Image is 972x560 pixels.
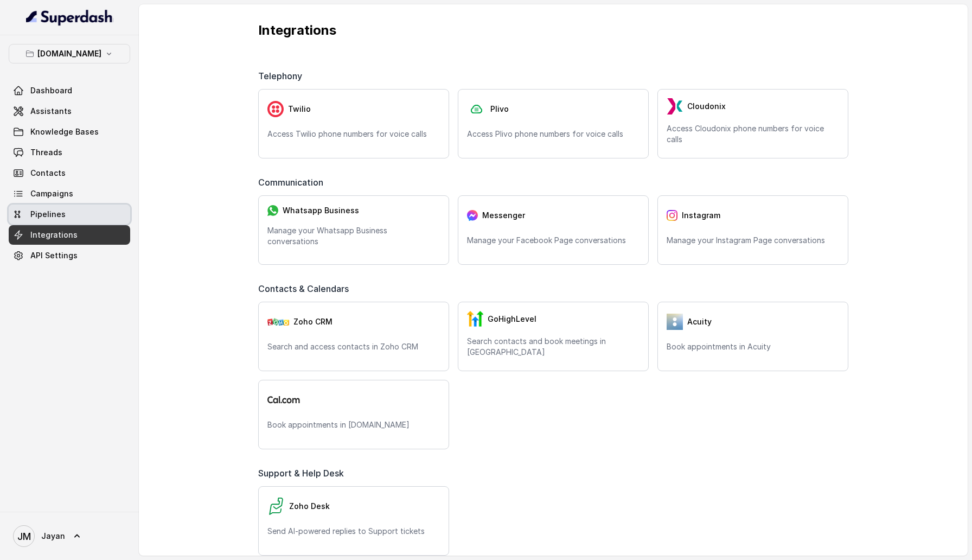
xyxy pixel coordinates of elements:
span: Support & Help Desk [258,467,348,480]
span: Threads [30,147,62,158]
img: LzEnlUgADIwsuYwsTIxNLkxQDEyBEgDTDZAMjs1Qgy9jUyMTMxBzEB8uASKBKLgDqFxF08kI1lQAAAABJRU5ErkJggg== [667,98,683,114]
img: whatsapp.f50b2aaae0bd8934e9105e63dc750668.svg [267,205,278,216]
button: [DOMAIN_NAME] [9,44,130,63]
span: Knowledge Bases [30,126,99,137]
span: Contacts [30,168,66,179]
p: Manage your Instagram Page conversations [667,235,839,246]
p: Manage your Whatsapp Business conversations [267,225,440,247]
a: Dashboard [9,81,130,100]
span: Jayan [41,531,65,542]
img: light.svg [26,9,113,26]
img: GHL.59f7fa3143240424d279.png [467,311,483,327]
span: Campaigns [30,188,73,199]
a: Campaigns [9,184,130,203]
p: Book appointments in [DOMAIN_NAME] [267,419,440,430]
span: Zoho CRM [293,316,332,327]
img: plivo.d3d850b57a745af99832d897a96997ac.svg [467,101,486,118]
span: Assistants [30,106,72,117]
a: Threads [9,143,130,162]
span: Twilio [288,104,311,114]
span: Dashboard [30,85,72,96]
span: Integrations [30,230,78,240]
span: Plivo [490,104,509,114]
p: Access Cloudonix phone numbers for voice calls [667,123,839,145]
a: API Settings [9,246,130,265]
a: Knowledge Bases [9,122,130,142]
span: Telephony [258,69,306,82]
a: Contacts [9,163,130,183]
text: JM [17,531,31,542]
img: messenger.2e14a0163066c29f9ca216c7989aa592.svg [467,210,478,221]
span: GoHighLevel [488,314,536,324]
p: Send AI-powered replies to Support tickets [267,526,440,537]
p: Search contacts and book meetings in [GEOGRAPHIC_DATA] [467,336,640,358]
a: Jayan [9,521,130,551]
p: Access Plivo phone numbers for voice calls [467,129,640,139]
p: Book appointments in Acuity [667,341,839,352]
p: [DOMAIN_NAME] [37,47,101,60]
p: Integrations [258,22,848,39]
span: Contacts & Calendars [258,282,353,295]
span: Instagram [682,210,720,221]
span: Cloudonix [687,101,726,112]
p: Manage your Facebook Page conversations [467,235,640,246]
span: Communication [258,176,328,189]
img: twilio.7c09a4f4c219fa09ad352260b0a8157b.svg [267,101,284,117]
span: API Settings [30,250,78,261]
span: Whatsapp Business [283,205,359,216]
span: Pipelines [30,209,66,220]
a: Pipelines [9,205,130,224]
span: Zoho Desk [289,501,330,512]
img: 5vvjV8cQY1AVHSZc2N7qU9QabzYIM+zpgiA0bbq9KFoni1IQNE8dHPp0leJjYW31UJeOyZnSBUO77gdMaNhFCgpjLZzFnVhVC... [667,314,683,330]
p: Access Twilio phone numbers for voice calls [267,129,440,139]
img: logo.svg [267,396,300,403]
img: instagram.04eb0078a085f83fc525.png [667,210,677,221]
a: Assistants [9,101,130,121]
img: zohoCRM.b78897e9cd59d39d120b21c64f7c2b3a.svg [267,318,289,326]
p: Search and access contacts in Zoho CRM [267,341,440,352]
span: Messenger [482,210,525,221]
span: Acuity [687,316,712,327]
a: Integrations [9,225,130,245]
